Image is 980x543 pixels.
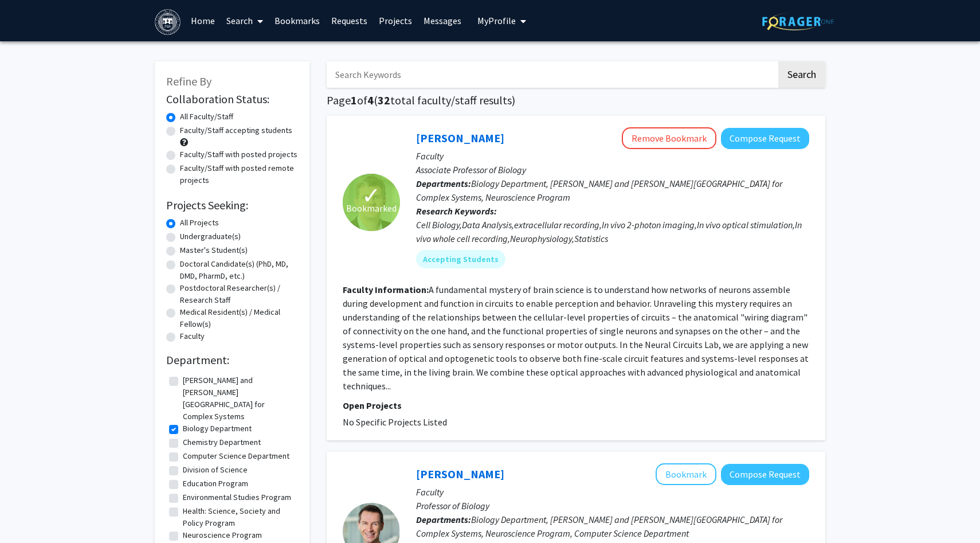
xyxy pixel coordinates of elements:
span: Biology Department, [PERSON_NAME] and [PERSON_NAME][GEOGRAPHIC_DATA] for Complex Systems, Neurosc... [416,178,782,203]
button: Compose Request to Paul Miller [721,464,809,485]
img: Brandeis University Logo [155,9,181,35]
b: Departments: [416,514,471,525]
label: Faculty/Staff with posted projects [180,149,297,161]
span: ✓ [362,190,381,201]
label: Undergraduate(s) [180,231,241,243]
a: Messages [418,1,467,41]
label: Biology Department [183,423,252,435]
label: [PERSON_NAME] and [PERSON_NAME][GEOGRAPHIC_DATA] for Complex Systems [183,374,295,423]
label: All Faculty/Staff [180,111,233,123]
a: [PERSON_NAME] [416,467,504,481]
p: Faculty [416,485,809,499]
label: Master's Student(s) [180,244,248,256]
label: Faculty/Staff with posted remote projects [180,162,298,186]
a: Projects [373,1,418,41]
mat-chip: Accepting Students [416,250,505,268]
a: Search [221,1,269,41]
span: 1 [351,93,357,107]
b: Departments: [416,178,471,189]
span: No Specific Projects Listed [343,416,447,428]
label: Education Program [183,478,248,490]
span: 32 [378,93,390,107]
label: Postdoctoral Researcher(s) / Research Staff [180,282,298,306]
p: Associate Professor of Biology [416,163,809,177]
label: Health: Science, Society and Policy Program [183,505,295,529]
label: Computer Science Department [183,450,289,462]
label: Medical Resident(s) / Medical Fellow(s) [180,306,298,330]
h2: Collaboration Status: [166,92,298,106]
a: Home [185,1,221,41]
h2: Projects Seeking: [166,198,298,212]
label: Division of Science [183,464,248,476]
input: Search Keywords [327,61,777,88]
label: Faculty [180,330,205,342]
fg-read-more: A fundamental mystery of brain science is to understand how networks of neurons assemble during d... [343,284,809,392]
label: Chemistry Department [183,436,261,448]
span: Refine By [166,74,211,88]
span: Bookmarked [346,201,397,215]
button: Remove Bookmark [622,127,716,149]
span: My Profile [477,15,516,26]
label: Neuroscience Program [183,529,262,541]
p: Open Projects [343,399,809,412]
button: Add Paul Miller to Bookmarks [656,463,716,485]
div: Cell Biology,Data Analysis,extracellular recording,In vivo 2-photon imaging,In vivo optical stimu... [416,218,809,245]
a: [PERSON_NAME] [416,131,504,145]
span: 4 [367,93,374,107]
label: All Projects [180,217,219,229]
b: Research Keywords: [416,205,497,217]
label: Environmental Studies Program [183,491,291,503]
iframe: Chat [9,491,49,534]
h2: Department: [166,353,298,367]
h1: Page of ( total faculty/staff results) [327,93,825,107]
p: Professor of Biology [416,499,809,513]
label: Faculty/Staff accepting students [180,124,292,136]
img: ForagerOne Logo [762,13,834,30]
span: Biology Department, [PERSON_NAME] and [PERSON_NAME][GEOGRAPHIC_DATA] for Complex Systems, Neurosc... [416,514,782,539]
a: Bookmarks [269,1,326,41]
button: Search [778,61,825,88]
b: Faculty Information: [343,284,429,295]
button: Compose Request to Stephen Van Hooser [721,128,809,149]
a: Requests [326,1,373,41]
p: Faculty [416,149,809,163]
label: Doctoral Candidate(s) (PhD, MD, DMD, PharmD, etc.) [180,258,298,282]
